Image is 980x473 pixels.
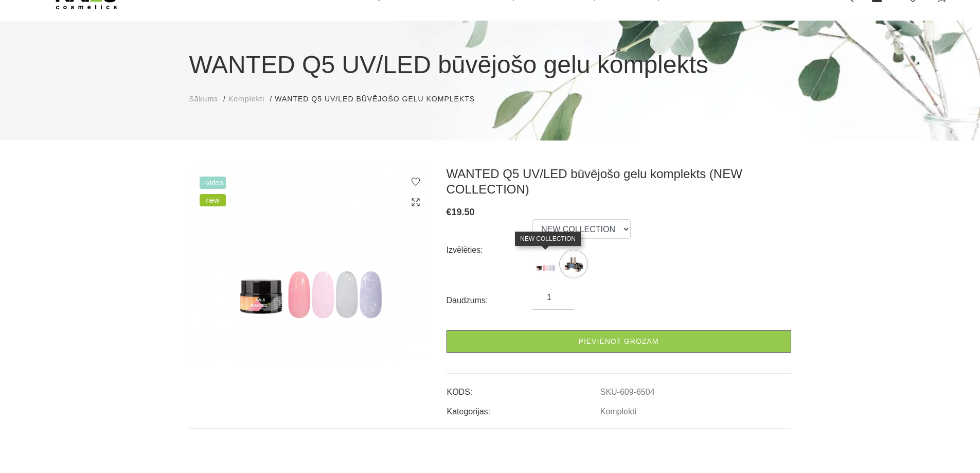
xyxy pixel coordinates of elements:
a: SKU-609-6504 [600,388,655,397]
span: € [447,207,452,217]
img: WANTED Q5 UV/LED būvējošo gelu komplekts [189,166,431,364]
span: +Video [200,177,226,189]
td: KODS: [447,379,600,398]
span: 19.50 [452,207,475,217]
a: Komplekti [228,94,264,104]
img: ... [561,251,586,277]
div: Daudzums: [447,292,533,309]
span: Sākums [189,95,219,103]
a: Pievienot grozam [447,330,791,353]
h1: WANTED Q5 UV/LED būvējošo gelu komplekts [189,46,791,83]
h3: WANTED Q5 UV/LED būvējošo gelu komplekts (NEW COLLECTION) [447,166,791,197]
span: Komplekti [228,95,264,103]
span: new [200,194,226,206]
img: ... [532,251,558,277]
li: WANTED Q5 UV/LED būvējošo gelu komplekts [275,94,485,104]
div: Izvēlēties: [447,242,533,258]
a: Sākums [189,94,219,104]
td: Kategorijas: [447,398,600,418]
a: Komplekti [600,407,636,416]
